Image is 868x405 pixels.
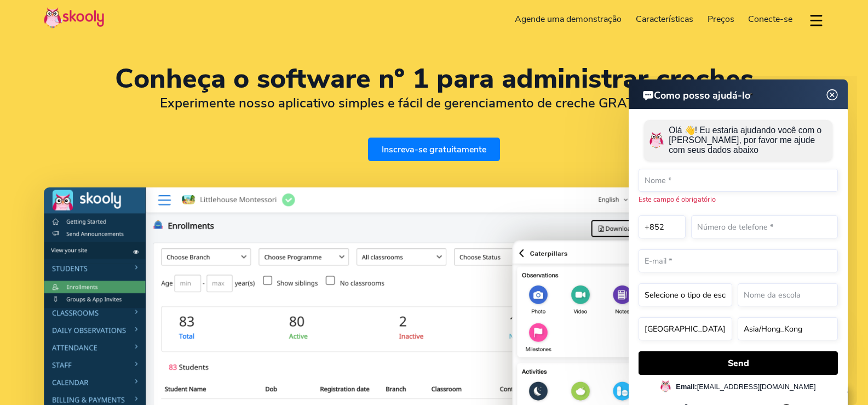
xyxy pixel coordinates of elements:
[44,66,824,92] h1: Conheça o software nº 1 para administrar creches
[44,95,824,111] h2: Experimente nosso aplicativo simples e fácil de gerenciamento de creche GRATUITAMENTE
[508,10,629,28] a: Agende uma demonstração
[629,10,700,28] a: Características
[708,13,734,25] span: Preços
[808,8,824,33] button: dropdown menu
[741,10,800,28] a: Conecte-se
[700,10,741,28] a: Preços
[44,7,104,28] img: Skooly
[748,13,792,25] span: Conecte-se
[368,138,500,161] a: Inscreva-se gratuitamente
